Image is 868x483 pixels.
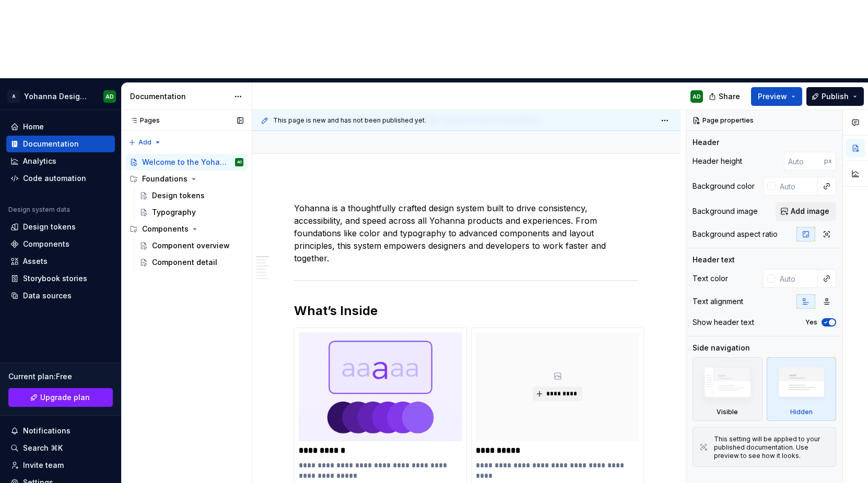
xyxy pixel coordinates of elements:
div: Components [142,224,189,234]
button: Add image [776,202,836,221]
div: AD [693,92,701,101]
button: Share [703,87,747,106]
div: Foundations [125,171,248,187]
div: Data sources [23,291,72,301]
a: Upgrade plan [8,388,113,407]
div: Design tokens [23,222,76,232]
div: Page tree [125,154,248,271]
div: Text alignment [693,296,743,307]
div: Search ⌘K [23,443,63,453]
div: Component overview [152,240,230,251]
div: Design system data [8,206,70,214]
a: Component detail [135,254,248,271]
div: Hidden [767,357,837,421]
div: Visible [717,408,738,416]
div: Visible [693,357,763,421]
a: Home [6,118,115,135]
span: This page is new and has not been published yet. [273,116,426,125]
a: Storybook stories [6,270,115,287]
div: Background image [693,206,758,216]
span: Upgrade plan [40,392,90,403]
a: Typography [135,204,248,221]
label: Yes [805,318,817,327]
input: Auto [784,152,824,171]
div: Show header text [693,317,754,328]
a: Design tokens [6,219,115,235]
a: Invite team [6,457,115,474]
div: AD [237,157,242,167]
div: Foundations [142,174,187,184]
div: Header text [693,255,735,265]
div: Current plan : Free [8,371,113,382]
button: Notifications [6,422,115,439]
div: Typography [152,207,196,218]
div: Pages [125,116,160,125]
button: Add [125,135,165,150]
div: Components [125,221,248,237]
div: Storybook stories [23,273,87,284]
div: Analytics [23,156,56,166]
img: b6717d7c-9fd5-4a5e-afaf-2c6660f92efd.png [299,332,462,441]
span: Preview [758,91,787,102]
input: Auto [776,177,818,196]
div: Code automation [23,173,86,184]
div: This setting will be applied to your published documentation. Use preview to see how it looks. [714,435,829,460]
p: Yohanna is a thoughtfully crafted design system built to drive consistency, accessibility, and sp... [294,202,639,264]
div: A [7,90,20,103]
div: Documentation [130,91,229,102]
h2: What’s Inside [294,303,639,319]
div: Header height [693,156,742,166]
p: px [824,157,832,165]
div: Hidden [790,408,813,416]
button: AYohanna Design SystemAD [2,85,119,107]
span: Share [719,91,740,102]
div: Invite team [23,460,64,470]
div: Yohanna Design System [24,91,91,102]
div: Documentation [23,139,79,149]
div: Text color [693,273,728,284]
a: Welcome to the Yohanna Design SystemAD [125,154,248,171]
a: Code automation [6,170,115,187]
span: Publish [822,91,849,102]
div: Side navigation [693,343,750,353]
div: Component detail [152,257,217,268]
span: Add image [791,206,829,216]
input: Auto [776,269,818,288]
div: AD [105,92,114,101]
div: Background aspect ratio [693,229,778,239]
a: Analytics [6,153,115,170]
div: Notifications [23,426,71,436]
button: Publish [806,87,864,106]
div: Design tokens [152,190,205,201]
a: Design tokens [135,187,248,204]
div: Header [693,137,719,148]
div: Components [23,239,69,249]
a: Component overview [135,237,248,254]
span: Add [138,138,151,147]
a: Data sources [6,287,115,304]
div: Assets [23,256,48,267]
div: Welcome to the Yohanna Design System [142,157,228,167]
div: Background color [693,181,755,191]
button: Search ⌘K [6,440,115,456]
a: Assets [6,253,115,270]
div: Home [23,122,44,132]
a: Documentation [6,136,115,152]
a: Components [6,236,115,252]
button: Preview [751,87,802,106]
